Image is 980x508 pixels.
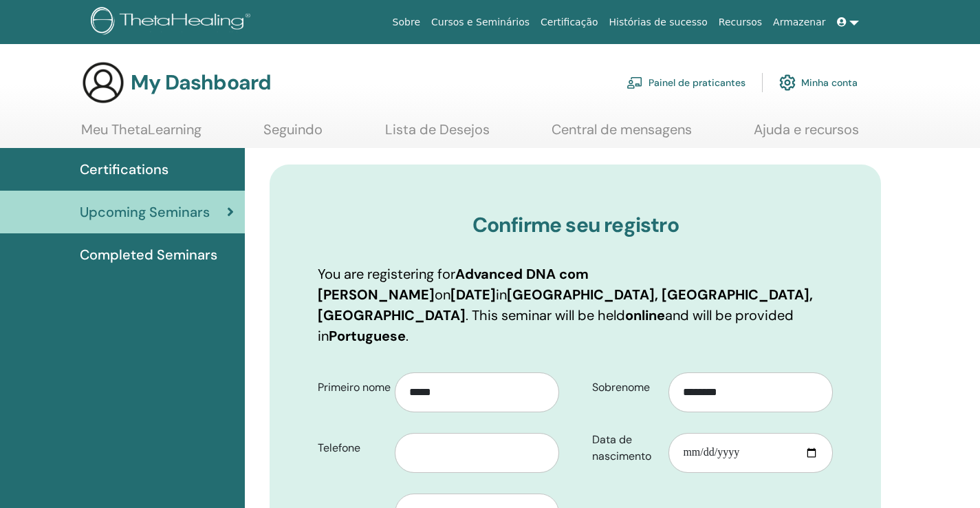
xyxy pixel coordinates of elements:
[318,213,833,237] h3: Confirme seu registro
[426,10,535,35] a: Cursos e Seminários
[80,159,168,180] span: Certifications
[385,121,490,148] a: Lista de Desejos
[80,244,217,265] span: Completed Seminars
[131,70,271,95] h3: My Dashboard
[318,286,813,324] b: [GEOGRAPHIC_DATA], [GEOGRAPHIC_DATA], [GEOGRAPHIC_DATA]
[307,374,395,401] label: Primeiro nome
[582,427,669,469] label: Data de nascimento
[625,306,665,324] b: online
[552,121,692,148] a: Central de mensagens
[81,61,125,105] img: generic-user-icon.jpg
[318,264,833,346] p: You are registering for on in . This seminar will be held and will be provided in .
[627,76,643,89] img: chalkboard-teacher.svg
[387,10,426,35] a: Sobre
[779,71,796,94] img: cog.svg
[582,374,669,401] label: Sobrenome
[307,435,395,461] label: Telefone
[450,286,496,304] b: [DATE]
[263,121,323,148] a: Seguindo
[81,121,202,148] a: Meu ThetaLearning
[767,10,831,35] a: Armazenar
[754,121,859,148] a: Ajuda e recursos
[91,7,255,38] img: logo.png
[627,67,745,98] a: Painel de praticantes
[713,10,767,35] a: Recursos
[535,10,603,35] a: Certificação
[604,10,713,35] a: Histórias de sucesso
[80,202,210,222] span: Upcoming Seminars
[779,67,858,98] a: Minha conta
[329,327,406,345] b: Portuguese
